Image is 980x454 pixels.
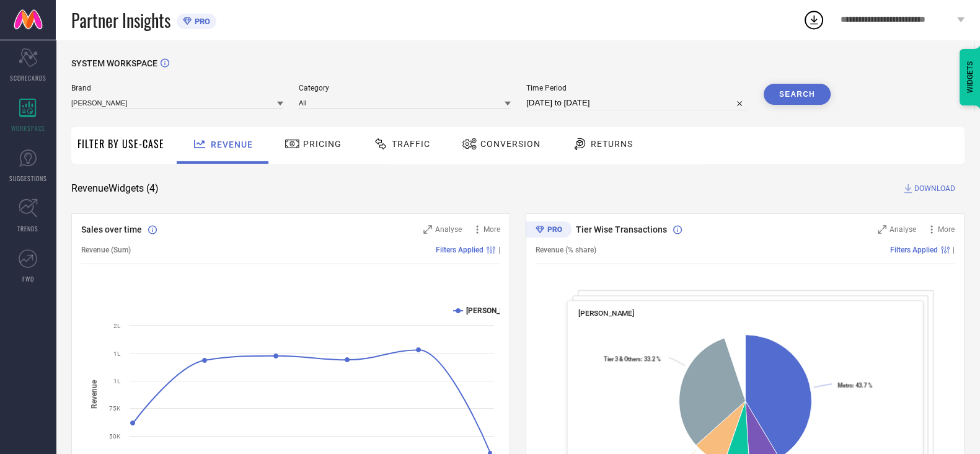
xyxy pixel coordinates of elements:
[11,123,45,133] span: WORKSPACE
[211,140,253,149] span: Revenue
[436,246,483,254] span: Filters Applied
[536,246,596,254] span: Revenue (% share)
[480,139,541,149] span: Conversion
[303,139,342,149] span: Pricing
[953,246,955,254] span: |
[435,225,462,234] span: Analyse
[764,84,831,105] button: Search
[10,73,46,82] span: SCORECARDS
[603,355,640,362] tspan: Tier 3 & Others
[71,7,170,33] span: Partner Insights
[498,246,500,254] span: |
[113,378,121,385] text: 1L
[483,225,500,234] span: More
[890,246,938,254] span: Filters Applied
[192,17,210,26] span: PRO
[392,139,430,149] span: Traffic
[71,84,283,92] span: Brand
[837,382,872,389] text: : 43.7 %
[123,72,133,82] img: tab_keywords_by_traffic_grey.svg
[33,72,43,82] img: tab_domain_overview_orange.svg
[71,58,157,68] span: SYSTEM WORKSPACE
[914,182,955,195] span: DOWNLOAD
[576,225,667,234] span: Tier Wise Transactions
[109,433,121,440] text: 50K
[526,221,572,240] div: Premium
[20,32,30,42] img: website_grey.svg
[109,405,121,412] text: 75K
[22,274,34,283] span: FWD
[81,225,142,234] span: Sales over time
[113,323,121,329] text: 2L
[591,139,633,149] span: Returns
[90,380,99,409] tspan: Revenue
[526,96,748,110] input: Select time period
[837,382,852,389] tspan: Metro
[137,73,209,81] div: Keywords by Traffic
[113,350,121,357] text: 1L
[938,225,955,234] span: More
[32,32,136,42] div: Domain: [DOMAIN_NAME]
[890,225,916,234] span: Analyse
[71,182,159,195] span: Revenue Widgets ( 4 )
[803,9,825,31] div: Open download list
[526,84,748,92] span: Time Period
[423,225,432,234] svg: Zoom
[466,306,523,315] text: [PERSON_NAME]
[17,224,38,233] span: TRENDS
[878,225,886,234] svg: Zoom
[77,136,164,151] span: Filter By Use-Case
[9,174,47,183] span: SUGGESTIONS
[47,73,111,81] div: Domain Overview
[81,246,131,254] span: Revenue (Sum)
[20,20,30,30] img: logo_orange.svg
[578,309,635,318] span: [PERSON_NAME]
[603,355,660,362] text: : 33.2 %
[35,20,61,30] div: v 4.0.25
[299,84,511,92] span: Category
